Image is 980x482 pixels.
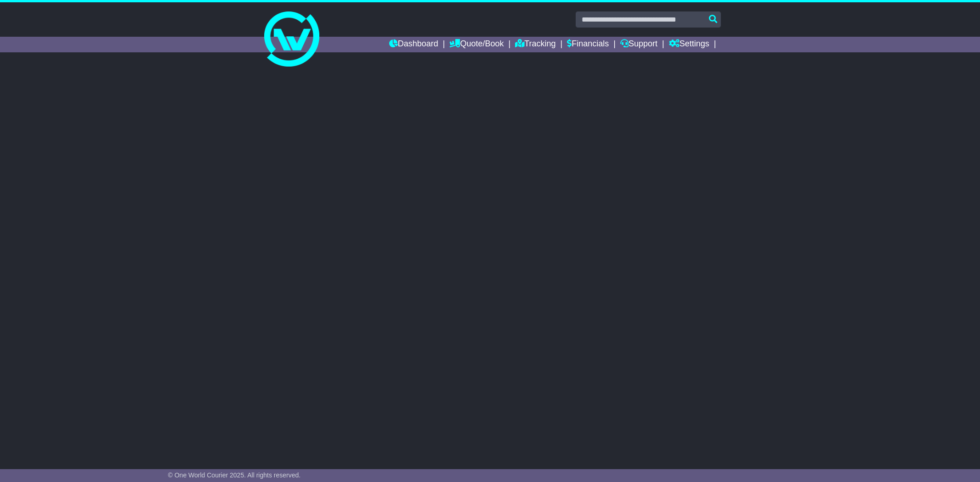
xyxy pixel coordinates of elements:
[669,37,709,52] a: Settings
[620,37,657,52] a: Support
[515,37,555,52] a: Tracking
[567,37,609,52] a: Financials
[389,37,438,52] a: Dashboard
[168,471,301,479] span: © One World Courier 2025. All rights reserved.
[449,37,504,52] a: Quote/Book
